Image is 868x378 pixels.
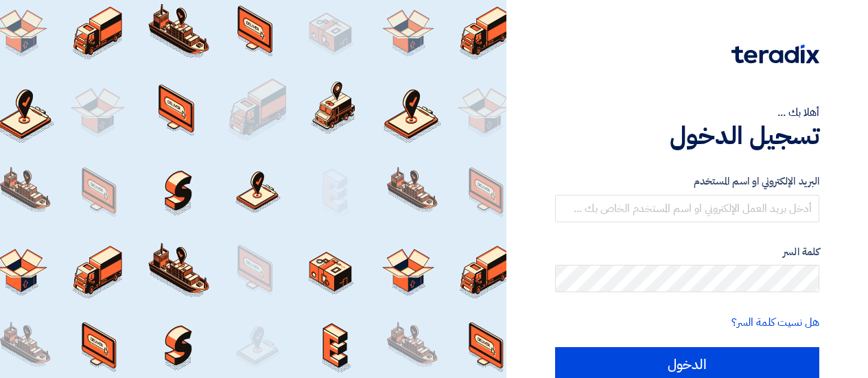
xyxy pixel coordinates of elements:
label: البريد الإلكتروني او اسم المستخدم [555,174,819,189]
label: كلمة السر [555,244,819,260]
div: أهلا بك ... [555,104,819,121]
input: أدخل بريد العمل الإلكتروني او اسم المستخدم الخاص بك ... [555,195,819,222]
a: هل نسيت كلمة السر؟ [731,314,819,331]
h1: تسجيل الدخول [555,121,819,151]
img: Teradix logo [731,45,819,64]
